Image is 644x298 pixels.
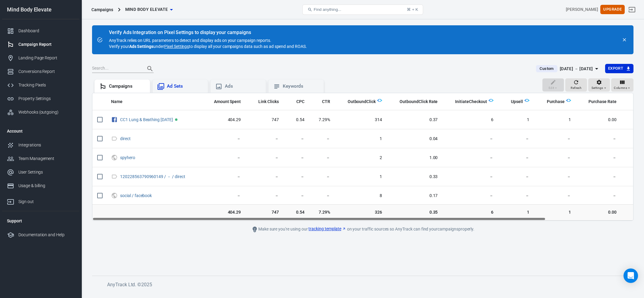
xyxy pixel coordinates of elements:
span: Settings [591,85,603,91]
div: AnyTrack relies on URL parameters to detect and display ads on your campaign reports. Verify your... [109,30,307,49]
div: Integrations [18,142,75,148]
span: 0.33 [392,174,438,180]
span: Upsell [511,99,523,105]
span: 1.00 [392,155,438,161]
div: Ads [225,83,261,89]
div: Campaign Report [18,41,75,48]
div: Mind Body Elevate [2,7,79,12]
span: 1 [503,209,529,215]
div: Open Intercom Messenger [623,268,638,283]
div: Property Settings [18,96,75,102]
div: Webhooks (outgoing) [18,109,75,115]
span: 2 [340,155,382,161]
a: Sign out [2,193,79,209]
span: － [314,136,330,142]
span: Custom [537,66,556,72]
a: Landing Page Report [2,51,79,65]
span: － [503,155,529,161]
svg: UTM & Web Traffic [111,154,118,161]
button: Settings [588,78,610,92]
span: The percentage of times people view a page and performed a "OutboundClick" conversion [400,98,438,105]
span: CPC [296,99,304,105]
div: ⌘ + K [407,7,418,12]
a: tracking template [308,226,346,232]
span: 314 [340,117,382,123]
span: － [539,174,571,180]
span: － [250,155,279,161]
span: 120228563790960149 / － / direct [120,174,186,179]
div: User Settings [18,169,75,175]
span: The average cost for each link click [296,98,304,105]
span: 1 [340,136,382,142]
span: － [289,155,304,161]
span: 6 [447,209,493,215]
img: Logo [489,98,493,103]
span: InitiateCheckout [455,99,487,105]
a: Tracking Pixels [2,78,79,92]
svg: UTM & Web Traffic [111,192,118,199]
a: spyhero [120,155,135,160]
span: Name [111,99,130,105]
button: close [620,36,629,44]
div: Documentation and Help [18,232,75,238]
span: 747 [250,117,279,123]
span: － [206,136,241,142]
a: Campaign Report [2,38,79,51]
span: Purchase [547,99,565,105]
a: 120228563790960149 / － / direct [120,174,185,179]
span: － [250,136,279,142]
button: Upgrade [600,5,625,14]
a: social / facebook [120,193,152,198]
span: social / facebook [120,193,153,198]
span: － [581,136,616,142]
span: Refresh [571,85,582,91]
button: Columns [611,78,633,92]
div: scrollable content [92,93,633,221]
span: － [289,136,304,142]
img: Logo [524,98,529,103]
span: The percentage of times people saw your ad and performed a link click [322,98,330,105]
span: The number of clicks on links within the ad that led to advertiser-specified destinations [258,98,279,105]
span: OutboundClick [340,99,376,105]
a: User Settings [2,165,79,179]
button: Search [143,61,157,76]
div: Landing Page Report [18,55,75,61]
span: － [447,155,493,161]
span: － [539,136,571,142]
span: OutboundClick [348,99,376,105]
span: － [447,174,493,180]
span: 404.29 [206,117,241,123]
span: 8 [340,193,382,199]
a: Webhooks (outgoing) [2,105,79,119]
a: Pixel Settings [164,43,189,49]
a: CC1 Lung & Beathing [DATE] [120,117,173,122]
span: The percentage of times people saw your ad and performed a link click [314,98,330,105]
div: Tracking Pixels [18,82,75,88]
span: － [289,193,304,199]
span: The percentage of times people view a page and performed a "Purchase" conversion [581,98,616,105]
span: － [289,174,304,180]
span: － [206,174,241,180]
div: Make sure you're using our on your traffic sources so AnyTrack can find your campaigns properly. [227,226,499,233]
span: 0.00 [581,117,616,123]
span: 1 [539,117,571,123]
h6: AnyTrack Ltd. © 2025 [107,281,560,288]
span: OutboundClick Rate [400,99,438,105]
span: － [581,193,616,199]
span: Active [175,118,177,121]
div: Ad Sets [167,83,203,89]
button: Custom[DATE] － [DATE] [531,64,605,74]
span: － [250,193,279,199]
span: Mind Body Elevate [125,6,168,13]
a: Integrations [2,138,79,152]
svg: Direct [111,173,118,180]
span: InitiateCheckout [447,99,487,105]
img: Logo [377,98,382,103]
a: Team Management [2,152,79,165]
div: Verify Ads Integration on Pixel Settings to display your campaigns [109,30,307,36]
span: 6 [447,117,493,123]
div: Usage & billing [18,183,75,189]
span: － [206,155,241,161]
a: Sign out [625,2,639,17]
span: Name [111,99,123,105]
